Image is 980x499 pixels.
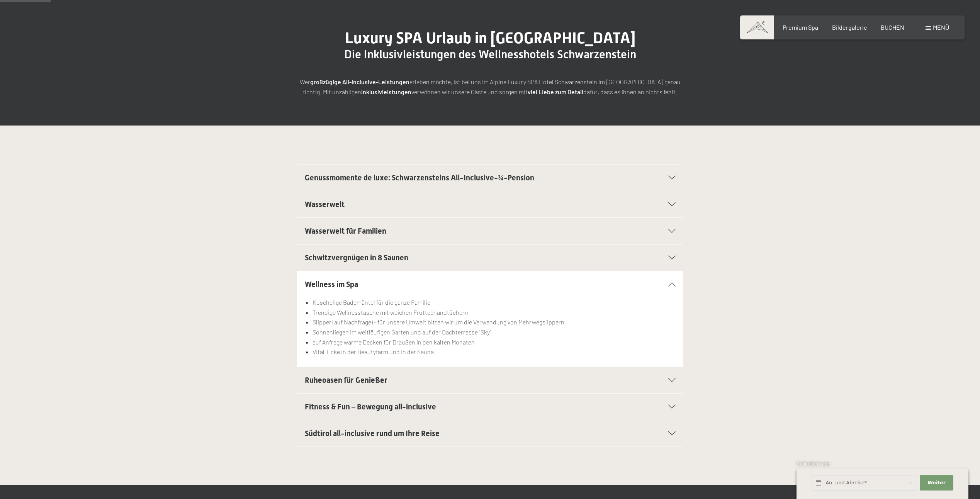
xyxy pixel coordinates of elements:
[783,24,818,31] a: Premium Spa
[920,475,953,491] button: Weiter
[361,88,411,95] strong: Inklusivleistungen
[305,429,440,438] span: Südtirol all-inclusive rund um Ihre Reise
[313,317,675,327] li: Slipper (auf Nachfrage) - für unsere Umwelt bitten wir um die Verwendung von Mehrwegslippern
[927,479,946,486] span: Weiter
[313,327,675,337] li: Sonnenliegen im weitläufigen Garten und auf der Dachterrasse "Sky"
[881,24,904,31] a: BUCHEN
[313,337,675,347] li: auf Anfrage warme Decken für Draußen in den kalten Monaten
[313,347,675,357] li: Vital-Ecke in der Beautyfarm und in der Sauna
[313,297,675,307] li: Kuschelige Bademäntel für die ganze Familie
[528,88,583,95] strong: viel Liebe zum Detail
[344,48,636,61] span: Die Inklusivleistungen des Wellnesshotels Schwarzenstein
[933,24,949,31] span: Menü
[310,78,409,85] strong: großzügige All-inclusive-Leistungen
[832,24,867,31] a: Bildergalerie
[305,375,387,385] span: Ruheoasen für Genießer
[305,402,436,411] span: Fitness & Fun – Bewegung all-inclusive
[305,280,358,289] span: Wellness im Spa
[345,29,635,47] span: Luxury SPA Urlaub in [GEOGRAPHIC_DATA]
[305,253,408,262] span: Schwitzvergnügen in 8 Saunen
[305,226,386,236] span: Wasserwelt für Familien
[305,173,534,182] span: Genussmomente de luxe: Schwarzensteins All-Inclusive-¾-Pension
[313,307,675,317] li: Trendige Wellnesstasche mit weichen Frotteehandtüchern
[797,460,830,467] span: Schnellanfrage
[297,77,683,97] p: Wer erleben möchte, ist bei uns im Alpine Luxury SPA Hotel Schwarzenstein im [GEOGRAPHIC_DATA] ge...
[305,200,345,209] span: Wasserwelt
